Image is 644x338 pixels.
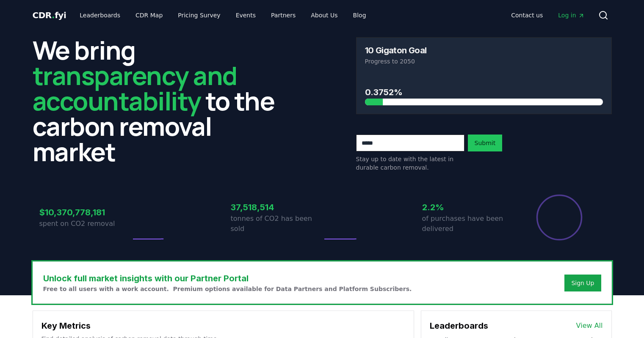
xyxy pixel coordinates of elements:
h3: 0.3752% [365,86,603,99]
span: Log in [558,11,584,19]
a: Sign Up [571,279,594,287]
h3: 10 Gigaton Goal [365,46,427,55]
span: . [52,10,55,20]
button: Sign Up [564,275,601,291]
span: transparency and accountability [33,58,237,118]
span: CDR fyi [33,10,66,20]
a: Leaderboards [73,8,127,23]
a: Log in [551,8,591,23]
p: Free to all users with a work account. Premium options available for Data Partners and Platform S... [43,285,412,293]
p: Progress to 2050 [365,57,603,66]
p: of purchases have been delivered [422,214,514,234]
h3: $10,370,778,181 [39,206,131,219]
a: View All [576,321,603,331]
h3: 37,518,514 [231,201,322,214]
h2: We bring to the carbon removal market [33,37,288,164]
a: Events [229,8,263,23]
a: CDR Map [129,8,169,23]
a: Blog [346,8,373,23]
a: Pricing Survey [171,8,227,23]
nav: Main [73,8,373,23]
p: tonnes of CO2 has been sold [231,214,322,234]
button: Submit [468,135,503,151]
a: CDR.fyi [33,9,66,21]
a: Contact us [504,8,550,23]
div: Percentage of sales delivered [536,194,583,241]
a: Partners [264,8,302,23]
a: About Us [304,8,344,23]
p: Stay up to date with the latest in durable carbon removal. [356,155,464,172]
p: spent on CO2 removal [39,219,131,229]
nav: Main [504,8,591,23]
h3: Key Metrics [41,319,405,332]
h3: 2.2% [422,201,514,214]
h3: Unlock full market insights with our Partner Portal [43,272,412,285]
h3: Leaderboards [430,319,488,332]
